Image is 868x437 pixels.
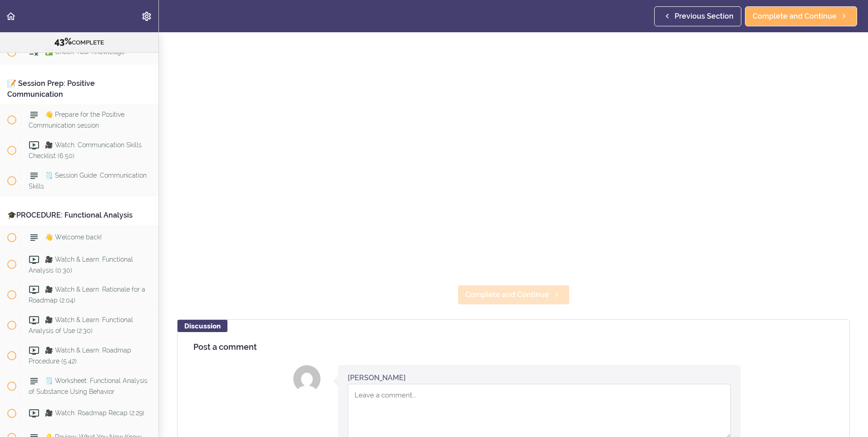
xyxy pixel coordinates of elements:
a: Previous Section [654,6,741,26]
span: 🎥 Watch & Learn: Rationale for a Roadmap (2:04) [29,286,145,304]
h4: Post a comment [193,343,833,352]
span: Complete and Continue [753,11,837,22]
a: Complete and Continue [745,6,857,26]
span: 🎥 Watch & Learn: Roadmap Procedure (5:42) [29,347,131,365]
img: Elisha [293,365,321,392]
span: 43% [54,36,72,47]
div: [PERSON_NAME] [348,372,406,383]
svg: Back to course curriculum [5,11,16,22]
span: ✅ Check: Your Knowledge [45,48,125,55]
span: Previous Section [675,11,734,22]
span: 🎥 Watch & Learn: Functional Analysis of Use (2:30) [29,317,133,334]
span: 🎥 Watch & Learn: Functional Analysis (0:30) [29,256,133,273]
span: 🗒️ Session Guide: Communication Skills [29,172,147,189]
span: 🗒️ Worksheet: Functional Analysis of Substance Using Behavior [29,377,148,395]
span: 🎥 Watch: Communication Skills Checklist (6:50) [29,141,142,159]
div: COMPLETE [11,36,147,48]
span: 👋 Prepare for the Positive Communication session [29,111,124,129]
span: 🎥 Watch: Roadmap Recap (2:29) [45,410,144,417]
span: 👋 Welcome back! [45,233,102,241]
svg: Settings Menu [141,11,152,22]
